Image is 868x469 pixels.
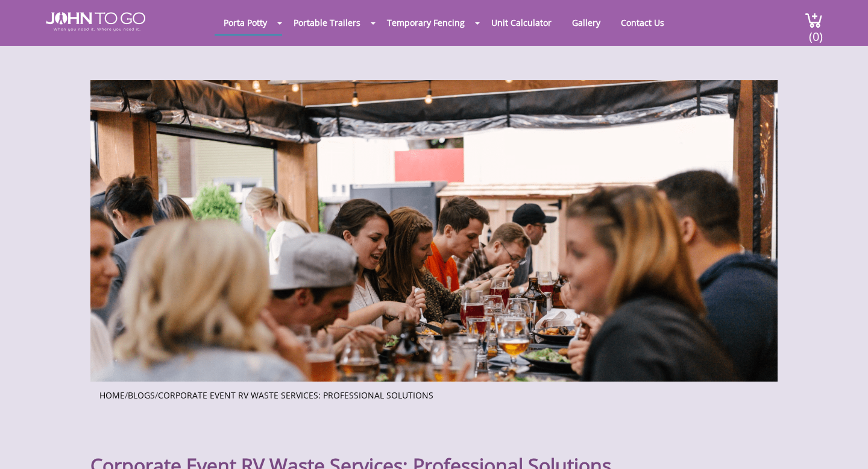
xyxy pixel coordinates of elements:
[808,19,823,45] span: (0)
[158,389,433,401] a: Corporate Event RV Waste Services: Professional Solutions
[128,389,155,401] a: Blogs
[99,389,125,401] a: Home
[805,12,823,28] img: cart a
[612,11,673,34] a: Contact Us
[215,11,276,34] a: Porta Potty
[285,11,370,34] a: Portable Trailers
[482,11,561,34] a: Unit Calculator
[378,11,474,34] a: Temporary Fencing
[99,386,769,401] ul: / /
[46,12,145,31] img: JOHN to go
[563,11,609,34] a: Gallery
